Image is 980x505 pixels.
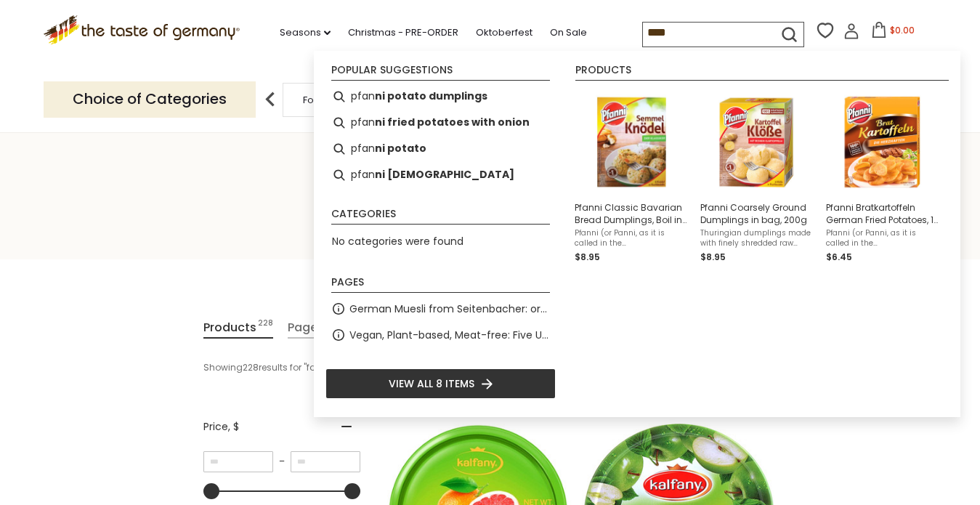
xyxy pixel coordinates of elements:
[203,419,239,435] span: Price
[256,85,285,114] img: previous arrow
[575,201,689,226] span: Pfanni Classic Bavarian Bread Dumplings, Boil in Bag, 6 pc.
[375,140,426,157] b: ni potato
[203,318,273,339] a: View Products Tab
[575,89,689,264] a: Pfanni Bavarian Bread DumplingsPfanni Classic Bavarian Bread Dumplings, Boil in Bag, 6 pc.Pfanni ...
[325,322,556,348] li: Vegan, Plant-based, Meat-free: Five Up and Coming Brands
[826,89,940,264] a: Pfanni Bratkartoffeln German Fried Potatoes, 14 ozPfanni (or Panni, as it is called in the [GEOGR...
[258,318,273,337] span: 228
[820,84,946,270] li: Pfanni Bratkartoffeln German Fried Potatoes, 14 oz
[569,84,694,270] li: Pfanni Classic Bavarian Bread Dumplings, Boil in Bag, 6 pc.
[325,110,556,136] li: pfanni fried potatoes with onion
[303,94,387,105] a: Food By Category
[348,25,458,41] a: Christmas - PRE-ORDER
[331,277,550,293] li: Pages
[314,51,960,417] div: Instant Search Results
[349,301,550,318] a: German Muesli from Seitenbacher: organic and natural food at its best.
[325,368,556,399] li: View all 8 items
[826,251,852,263] span: $6.45
[325,84,556,110] li: pfanni potato dumplings
[550,25,587,41] a: On Sale
[700,89,814,264] a: Pfanni Coarsely Ground DumplingsPfanni Coarsely Ground Dumplings in bag, 200gThuringian dumplings...
[579,89,684,195] img: Pfanni Bavarian Bread Dumplings
[273,455,291,468] span: –
[575,228,689,249] span: Pfanni (or Panni, as it is called in the [GEOGRAPHIC_DATA]) is the leading brand of potato and br...
[826,228,940,249] span: Pfanni (or Panni, as it is called in the [GEOGRAPHIC_DATA]) is the leading brand of potato and br...
[575,65,949,81] li: Products
[705,89,810,195] img: Pfanni Coarsely Ground Dumplings
[325,162,556,188] li: pfanni german
[325,296,556,322] li: German Muesli from Seitenbacher: organic and natural food at its best.
[694,84,820,270] li: Pfanni Coarsely Ground Dumplings in bag, 200g
[862,22,924,44] button: $0.00
[331,209,550,225] li: Categories
[44,81,256,117] p: Choice of Categories
[700,201,814,226] span: Pfanni Coarsely Ground Dumplings in bag, 200g
[331,65,550,81] li: Popular suggestions
[288,318,331,339] a: View Pages Tab
[280,25,331,41] a: Seasons
[476,25,532,41] a: Oktoberfest
[243,361,259,374] b: 228
[332,234,463,249] span: No categories were found
[700,228,814,249] span: Thuringian dumplings made with finely shredded raw potatoes. 6 dumplings in easy to use cooking b...
[375,88,487,105] b: ni potato dumplings
[575,251,600,263] span: $8.95
[700,251,726,263] span: $8.95
[325,136,556,162] li: pfanni potato
[203,355,556,380] div: Showing results for " "
[228,419,239,434] span: , $
[826,201,940,226] span: Pfanni Bratkartoffeln German Fried Potatoes, 14 oz
[389,376,474,392] span: View all 8 items
[349,327,550,344] a: Vegan, Plant-based, Meat-free: Five Up and Coming Brands
[375,166,514,183] b: ni [DEMOGRAPHIC_DATA]
[890,24,915,36] span: $0.00
[45,198,935,230] h1: Search results
[375,114,530,131] b: ni fried potatoes with onion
